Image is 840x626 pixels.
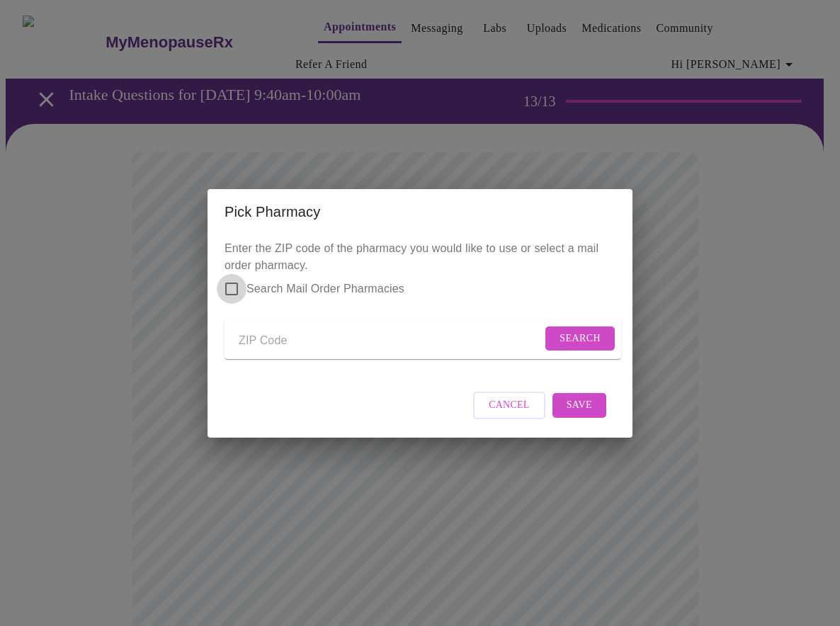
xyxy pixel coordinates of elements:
[545,326,615,351] button: Search
[567,397,592,414] span: Save
[489,397,530,414] span: Cancel
[225,240,615,371] p: Enter the ZIP code of the pharmacy you would like to use or select a mail order pharmacy.
[473,392,545,419] button: Cancel
[560,330,601,348] span: Search
[246,280,404,297] span: Search Mail Order Pharmacies
[225,200,615,223] h2: Pick Pharmacy
[239,330,542,353] input: Send a message to your care team
[552,393,606,418] button: Save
